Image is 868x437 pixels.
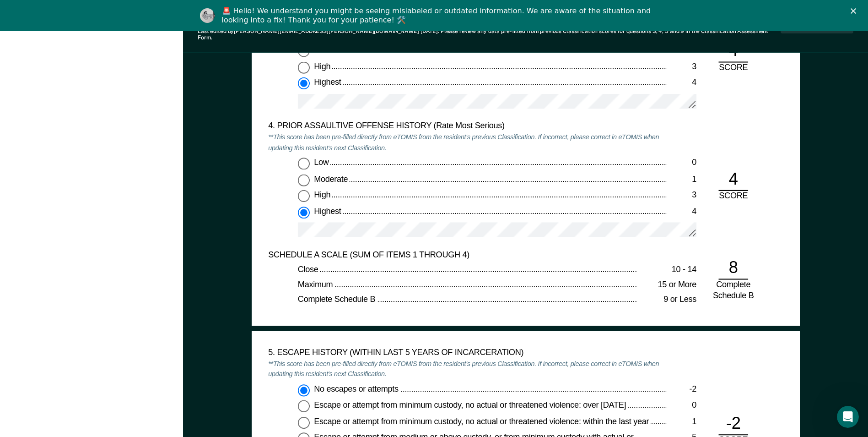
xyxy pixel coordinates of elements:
span: [DATE] [421,28,438,34]
div: 5. ESCAPE HISTORY (WITHIN LAST 5 YEARS OF INCARCERATION) [268,347,667,358]
input: Escape or attempt from minimum custody, no actual or threatened violence: over [DATE]0 [298,400,310,412]
em: **This score has been pre-filled directly from eTOMIS from the resident's previous Classification... [268,133,659,152]
img: Profile image for Kim [200,8,215,23]
input: Highest4 [298,206,310,218]
div: SCHEDULE A SCALE (SUM OF ITEMS 1 THROUGH 4) [268,250,667,261]
input: High3 [298,61,310,73]
div: 9 or Less [637,295,696,306]
div: Complete Schedule B [711,280,755,301]
div: -2 [718,413,748,435]
input: Moderate1 [298,45,310,57]
div: 1 [667,416,696,427]
div: SCORE [711,63,755,74]
div: 4. PRIOR ASSAULTIVE OFFENSE HISTORY (Rate Most Serious) [268,121,667,132]
input: Moderate1 [298,174,310,186]
div: Last edited by [PERSON_NAME][EMAIL_ADDRESS][PERSON_NAME][DOMAIN_NAME] . Please review any data pr... [198,28,781,41]
div: 🚨 Hello! We understand you might be seeing mislabeled or outdated information. We are aware of th... [222,6,654,25]
input: Low0 [298,158,310,169]
div: 4 [667,77,696,88]
span: Escape or attempt from minimum custody, no actual or threatened violence: over [DATE] [314,400,628,410]
span: Highest [314,206,343,215]
div: 1 [667,45,696,56]
span: High [314,190,332,199]
span: High [314,61,332,71]
span: Low [314,158,330,167]
input: Escape or attempt from minimum custody, no actual or threatened violence: within the last year1 [298,416,310,428]
div: 0 [667,158,696,169]
div: 0 [667,400,696,411]
span: Escape or attempt from minimum custody, no actual or threatened violence: within the last year [314,416,651,426]
span: Highest [314,77,343,87]
span: Maximum [298,279,334,289]
div: SCORE [711,191,755,202]
span: Close [298,264,320,273]
div: Close [851,8,860,14]
span: No escapes or attempts [314,384,400,393]
div: 3 [667,61,696,72]
div: 10 - 14 [637,264,696,275]
iframe: Intercom live chat [837,406,859,428]
span: Complete Schedule B [298,295,377,304]
input: No escapes or attempts-2 [298,384,310,396]
span: Moderate [314,174,350,183]
div: 8 [718,257,748,280]
div: 15 or More [637,279,696,290]
div: 4 [718,169,748,191]
div: -2 [667,384,696,395]
em: **This score has been pre-filled directly from eTOMIS from the resident's previous Classification... [268,359,659,378]
div: 4 [667,206,696,217]
div: 1 [667,174,696,185]
div: 3 [667,190,696,201]
input: High3 [298,190,310,202]
input: Highest4 [298,77,310,89]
